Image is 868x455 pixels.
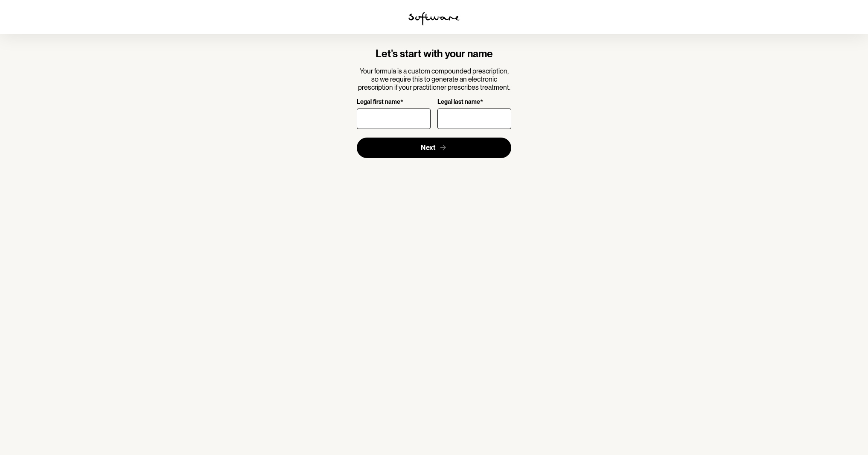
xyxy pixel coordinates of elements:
[357,48,512,60] h4: Let's start with your name
[357,138,512,158] button: Next
[357,98,400,106] p: Legal first name
[437,98,480,106] p: Legal last name
[357,67,512,92] p: Your formula is a custom compounded prescription, so we require this to generate an electronic pr...
[408,12,460,26] img: software logo
[421,144,435,152] span: Next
